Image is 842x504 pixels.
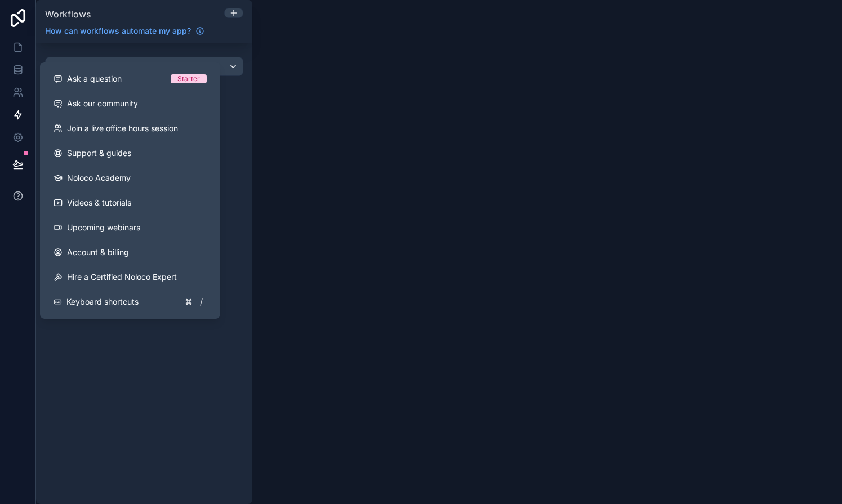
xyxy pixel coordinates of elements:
[67,172,131,184] span: Noloco Academy
[44,190,216,215] a: Videos & tutorials
[44,116,216,141] a: Join a live office hours session
[67,98,138,109] span: Ask our community
[45,25,191,37] span: How can workflows automate my app?
[44,265,216,289] button: Hire a Certified Noloco Expert
[197,297,206,306] span: /
[44,240,216,265] a: Account & billing
[67,271,177,283] span: Hire a Certified Noloco Expert
[177,74,200,83] div: Starter
[67,73,122,84] span: Ask a question
[44,91,216,116] a: Ask our community
[67,247,129,258] span: Account & billing
[44,215,216,240] a: Upcoming webinars
[67,148,131,159] span: Support & guides
[67,222,140,233] span: Upcoming webinars
[67,197,131,208] span: Videos & tutorials
[41,25,209,37] a: How can workflows automate my app?
[44,166,216,190] a: Noloco Academy
[44,289,216,314] button: Keyboard shortcuts/
[66,296,139,307] span: Keyboard shortcuts
[45,8,91,20] span: Workflows
[44,141,216,166] a: Support & guides
[67,123,178,134] span: Join a live office hours session
[44,66,216,91] button: Ask a questionStarter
